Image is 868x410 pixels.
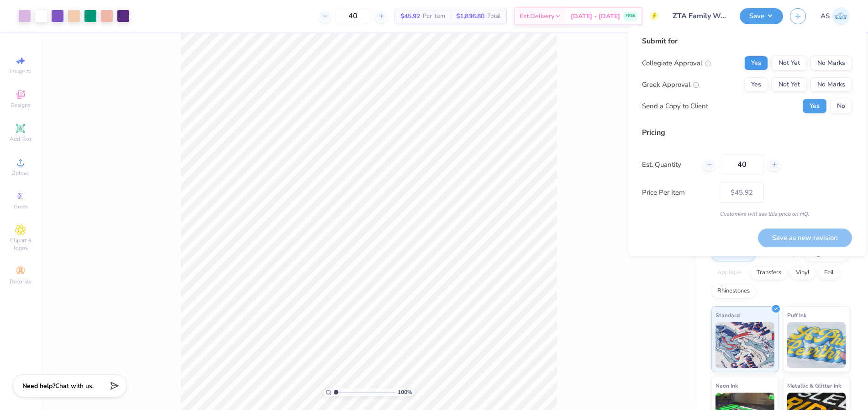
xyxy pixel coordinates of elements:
[720,154,764,175] input: – –
[487,11,501,21] span: Total
[571,11,620,21] span: [DATE] - [DATE]
[715,381,738,390] span: Neon Ink
[642,58,711,69] div: Collegiate Approval
[642,187,713,198] label: Price Per Item
[711,266,748,280] div: Applique
[520,11,554,21] span: Est. Delivery
[818,266,840,280] div: Foil
[787,381,841,390] span: Metallic & Glitter Ink
[642,160,696,170] label: Est. Quantity
[787,310,806,320] span: Puff Ink
[740,8,783,24] button: Save
[642,80,699,90] div: Greek Approval
[11,101,31,109] span: Designs
[832,7,850,25] img: Anna Schmautz
[423,11,445,21] span: Per Item
[711,284,756,298] div: Rhinestones
[398,388,412,396] span: 100 %
[772,77,807,92] button: Not Yet
[751,266,787,280] div: Transfers
[821,7,850,25] a: AS
[55,382,94,390] span: Chat with us.
[715,310,740,320] span: Standard
[11,169,30,176] span: Upload
[830,99,852,113] button: No
[810,77,852,92] button: No Marks
[821,11,830,21] span: AS
[744,77,768,92] button: Yes
[22,382,55,390] strong: Need help?
[803,99,826,113] button: Yes
[642,210,852,218] div: Customers will see this price on HQ.
[5,237,37,251] span: Clipart & logos
[772,56,807,70] button: Not Yet
[715,322,774,368] img: Standard
[790,266,815,280] div: Vinyl
[810,56,852,70] button: No Marks
[642,127,852,138] div: Pricing
[642,101,708,112] div: Send a Copy to Client
[787,322,846,368] img: Puff Ink
[642,36,852,47] div: Submit for
[335,8,371,24] input: – –
[626,13,635,19] span: FREE
[456,11,484,21] span: $1,836.80
[10,135,32,143] span: Add Text
[666,7,733,25] input: Untitled Design
[14,203,28,210] span: Greek
[744,56,768,70] button: Yes
[10,68,32,75] span: Image AI
[400,11,420,21] span: $45.92
[10,278,32,285] span: Decorate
